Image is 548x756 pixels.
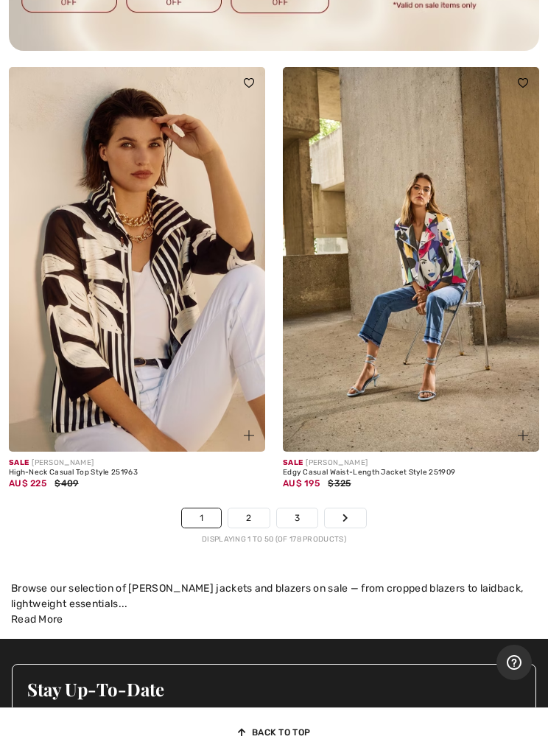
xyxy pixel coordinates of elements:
[55,478,78,489] span: $409
[182,508,221,528] a: 1
[11,613,63,626] span: Read More
[518,78,528,87] img: heart_black_full.svg
[283,458,303,467] span: Sale
[244,78,254,87] img: heart_black_full.svg
[228,508,269,528] a: 2
[328,478,351,489] span: $325
[283,67,539,452] img: Edgy Casual Waist-Length Jacket Style 251909. Vanilla/Multi
[283,469,539,477] div: Edgy Casual Waist-Length Jacket Style 251909
[496,645,532,685] iframe: Opens a widget where you can find more information
[244,430,254,441] img: plus_v2.svg
[277,508,317,528] a: 3
[9,469,265,477] div: High-Neck Casual Top Style 251963
[518,430,528,441] img: plus_v2.svg
[9,458,29,467] span: Sale
[283,478,320,489] span: AU$ 195
[27,679,521,699] h3: Stay Up-To-Date
[9,478,46,489] span: AU$ 225
[283,458,539,469] div: [PERSON_NAME]
[9,67,265,452] img: High-Neck Casual Top Style 251963. Black/Vanilla
[9,458,265,469] div: [PERSON_NAME]
[11,581,537,612] div: Browse our selection of [PERSON_NAME] jackets and blazers on sale — from cropped blazers to laidb...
